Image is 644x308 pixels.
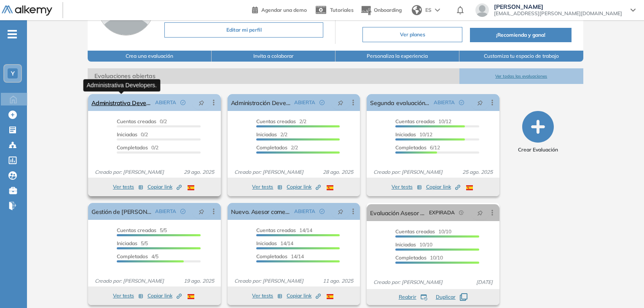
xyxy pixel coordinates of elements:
[117,227,156,233] span: Cuentas creadas
[477,99,483,106] span: pushpin
[362,27,462,42] button: Ver planes
[148,291,182,301] button: Copiar link
[256,253,304,259] span: 14/14
[180,277,217,285] span: 19 ago. 2025
[256,240,277,246] span: Iniciadas
[231,94,291,111] a: Administración Developers
[180,209,185,214] span: check-circle
[459,168,496,176] span: 25 ago. 2025
[188,185,194,190] img: ESP
[287,182,321,192] button: Copiar link
[338,99,343,106] span: pushpin
[319,100,325,105] span: check-circle
[330,7,354,13] span: Tutoriales
[91,277,167,285] span: Creado por: [PERSON_NAME]
[287,291,321,301] button: Copiar link
[319,209,325,214] span: check-circle
[113,182,143,192] button: Ver tests
[338,208,343,215] span: pushpin
[91,168,167,176] span: Creado por: [PERSON_NAME]
[395,228,435,235] span: Cuentas creadas
[8,33,17,35] i: -
[395,118,435,124] span: Cuentas creadas
[117,131,137,138] span: Iniciadas
[192,205,211,218] button: pushpin
[261,7,307,13] span: Agendar una demo
[335,51,459,62] button: Personaliza la experiencia
[395,131,432,138] span: 10/12
[459,68,583,84] button: Ver todas las evaluaciones
[256,118,306,124] span: 2/2
[327,185,333,190] img: ESP
[602,267,644,308] div: Widget de chat
[426,182,460,192] button: Copiar link
[256,118,296,124] span: Cuentas creadas
[399,293,416,301] span: Reabrir
[477,209,483,216] span: pushpin
[164,22,323,38] button: Editar mi perfil
[370,204,425,221] a: Evaluación Asesor Comercial
[425,6,432,14] span: ES
[602,267,644,308] iframe: Chat Widget
[256,240,293,246] span: 14/14
[426,183,460,191] span: Copiar link
[287,292,321,300] span: Copiar link
[231,168,307,176] span: Creado por: [PERSON_NAME]
[2,5,52,16] img: Logo
[370,168,446,176] span: Creado por: [PERSON_NAME]
[395,144,427,151] span: Completados
[199,208,204,215] span: pushpin
[88,51,212,62] button: Crea una evaluación
[117,253,158,259] span: 4/5
[199,99,204,106] span: pushpin
[231,203,291,220] a: Nuevo. Asesor comercial
[466,185,473,190] img: ESP
[88,68,459,84] span: Evaluaciones abiertas
[256,144,298,151] span: 2/2
[435,8,440,12] img: arrow
[494,10,622,17] span: [EMAIL_ADDRESS][PERSON_NAME][DOMAIN_NAME]
[252,182,282,192] button: Ver tests
[374,7,402,13] span: Onboarding
[117,240,137,246] span: Iniciadas
[252,4,307,14] a: Agendar una demo
[117,240,148,246] span: 5/5
[392,182,422,192] button: Ver tests
[518,146,558,154] span: Crear Evaluación
[180,168,217,176] span: 29 ago. 2025
[319,168,357,176] span: 28 ago. 2025
[192,96,211,109] button: pushpin
[360,1,402,19] button: Onboarding
[294,99,315,106] span: ABIERTA
[91,203,151,220] a: Gestión de [PERSON_NAME].
[11,70,15,77] span: Y
[91,94,151,111] a: Administrativa Developers.
[395,131,416,138] span: Iniciadas
[117,131,148,138] span: 0/2
[429,209,455,216] span: EXPIRADA
[473,278,496,286] span: [DATE]
[395,144,440,151] span: 6/12
[294,208,315,215] span: ABIERTA
[412,5,422,15] img: world
[155,208,176,215] span: ABIERTA
[113,291,143,301] button: Ver tests
[319,277,357,285] span: 11 ago. 2025
[399,293,427,301] button: Reabrir
[471,206,489,219] button: pushpin
[395,254,427,261] span: Completados
[148,183,182,191] span: Copiar link
[395,241,416,248] span: Iniciadas
[256,253,287,259] span: Completados
[459,100,464,105] span: check-circle
[395,228,451,235] span: 10/10
[231,277,307,285] span: Creado por: [PERSON_NAME]
[459,51,583,62] button: Customiza tu espacio de trabajo
[327,294,333,299] img: ESP
[494,3,622,10] span: [PERSON_NAME]
[436,293,467,301] button: Duplicar
[188,294,194,299] img: ESP
[155,99,176,106] span: ABIERTA
[83,79,161,91] div: Administrativa Developers.
[117,144,148,151] span: Completados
